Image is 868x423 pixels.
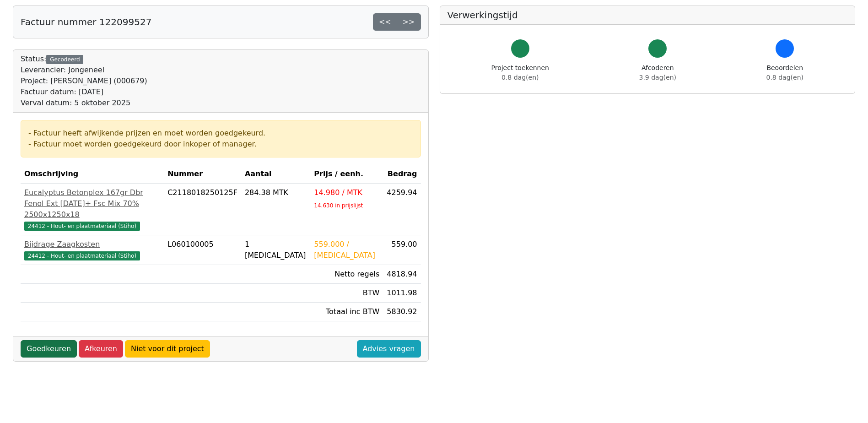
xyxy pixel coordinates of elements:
td: 1011.98 [383,284,421,303]
span: 0.8 dag(en) [501,74,539,81]
td: C2118018250125F [164,184,241,235]
div: Leverancier: Jongeneel [21,65,147,76]
a: Bijdrage Zaagkosten24412 - Hout- en plaatmateriaal (Stiho) [24,239,160,261]
div: - Factuur moet worden goedgekeurd door inkoper of manager. [28,139,413,150]
th: Bedrag [383,165,421,184]
span: 24412 - Hout- en plaatmateriaal (Stiho) [24,251,140,260]
a: Eucalyptus Betonplex 167gr Dbr Fenol Ext [DATE]+ Fsc Mix 70% 2500x1250x1824412 - Hout- en plaatma... [24,187,160,231]
td: 4259.94 [383,184,421,235]
a: Advies vragen [357,340,421,358]
td: BTW [310,284,383,303]
div: Eucalyptus Betonplex 167gr Dbr Fenol Ext [DATE]+ Fsc Mix 70% 2500x1250x18 [24,187,160,220]
div: 284.38 MTK [245,187,307,198]
div: - Factuur heeft afwijkende prijzen en moet worden goedgekeurd. [28,128,413,139]
td: 559.00 [383,235,421,265]
div: Verval datum: 5 oktober 2025 [21,98,147,108]
div: Project: [PERSON_NAME] (000679) [21,76,147,87]
a: Afkeuren [79,340,123,358]
th: Nummer [164,165,241,184]
div: 559.000 / [MEDICAL_DATA] [314,239,379,261]
div: 1 [MEDICAL_DATA] [245,239,307,261]
span: 3.9 dag(en) [639,74,676,81]
div: Project toekennen [491,63,549,82]
div: Factuur datum: [DATE] [21,87,147,98]
th: Aantal [241,165,310,184]
sub: 14.630 in prijslijst [314,202,363,209]
td: 5830.92 [383,303,421,321]
div: Beoordelen [766,63,803,82]
td: 4818.94 [383,265,421,284]
div: Status: [21,54,147,108]
td: Totaal inc BTW [310,303,383,321]
div: 14.980 / MTK [314,187,379,198]
a: Niet voor dit project [125,340,210,358]
span: 0.8 dag(en) [766,74,803,81]
div: Afcoderen [639,63,676,82]
td: L060100005 [164,235,241,265]
a: Goedkeuren [21,340,77,358]
th: Omschrijving [21,165,164,184]
h5: Verwerkingstijd [447,10,848,21]
a: << [373,13,397,31]
td: Netto regels [310,265,383,284]
div: Gecodeerd [46,55,83,64]
div: Bijdrage Zaagkosten [24,239,160,250]
span: 24412 - Hout- en plaatmateriaal (Stiho) [24,222,140,231]
h5: Factuur nummer 122099527 [21,16,151,27]
th: Prijs / eenh. [310,165,383,184]
a: >> [397,13,421,31]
